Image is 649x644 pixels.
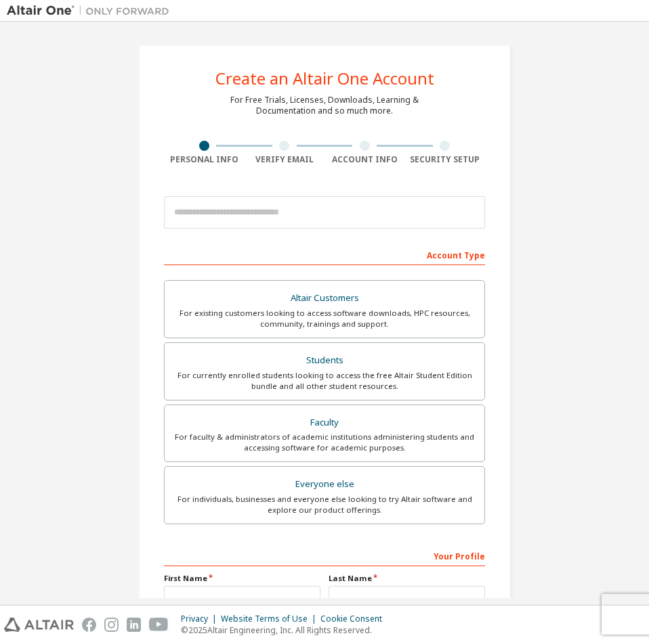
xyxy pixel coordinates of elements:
img: instagram.svg [104,618,119,632]
p: © 2025 Altair Engineering, Inc. All Rights Reserved. [181,624,390,636]
div: Create an Altair One Account [215,70,434,87]
img: linkedin.svg [127,618,141,632]
div: Personal Info [164,154,245,165]
label: Last Name [329,573,485,584]
div: Verify Email [245,154,325,165]
div: Altair Customers [173,289,476,308]
img: altair_logo.svg [4,618,74,632]
div: Account Type [164,244,485,265]
div: For currently enrolled students looking to access the free Altair Student Edition bundle and all ... [173,370,476,392]
div: For individuals, businesses and everyone else looking to try Altair software and explore our prod... [173,494,476,515]
label: First Name [164,573,320,584]
div: Privacy [181,614,221,624]
img: youtube.svg [149,618,169,632]
div: Everyone else [173,475,476,494]
div: For Free Trials, Licenses, Downloads, Learning & Documentation and so much more. [230,95,419,116]
div: Cookie Consent [320,614,390,624]
div: Website Terms of Use [221,614,320,624]
div: Students [173,351,476,370]
div: Faculty [173,413,476,432]
div: For faculty & administrators of academic institutions administering students and accessing softwa... [173,432,476,453]
div: Account Info [324,154,405,165]
img: facebook.svg [82,618,96,632]
img: Altair One [7,4,176,18]
div: Security Setup [405,154,486,165]
div: For existing customers looking to access software downloads, HPC resources, community, trainings ... [173,308,476,329]
div: Your Profile [164,545,485,566]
